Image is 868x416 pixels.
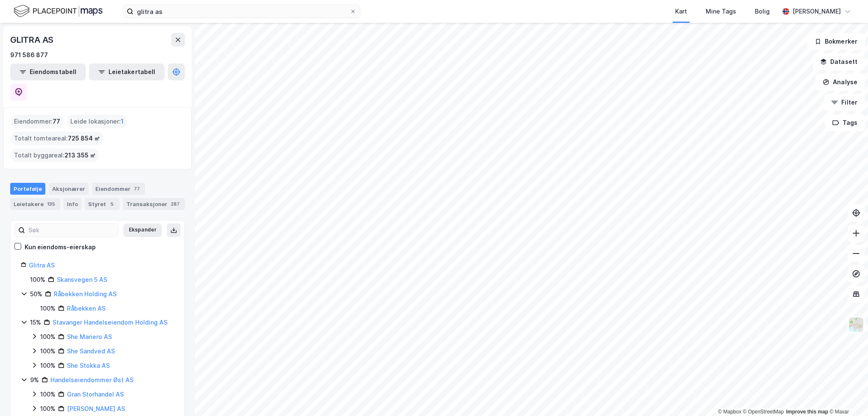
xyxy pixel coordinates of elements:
button: Datasett [813,53,865,70]
img: logo.f888ab2527a4732fd821a326f86c7f29.svg [14,4,103,19]
a: She Stokka AS [67,362,110,369]
div: 77 [132,185,142,193]
button: Eiendomstabell [10,63,86,80]
div: Portefølje [10,183,45,195]
div: 5 [108,200,116,208]
a: Råbekken Holding AS [54,290,117,298]
button: Tags [825,114,865,131]
div: Kun eiendoms-eierskap [25,242,96,252]
div: 100% [40,346,56,356]
div: Eiendommer [92,183,145,195]
div: GLITRA AS [10,33,55,47]
a: [PERSON_NAME] AS [67,405,125,412]
a: Gran Storhandel AS [67,391,124,398]
div: Info [64,198,81,210]
div: [PERSON_NAME] [793,6,841,17]
button: Analyse [815,74,865,91]
div: 135 [45,200,57,208]
iframe: Chat Widget [826,375,868,416]
div: 50% [30,289,42,299]
span: 77 [53,116,60,127]
button: Ekspander [123,223,162,237]
div: 287 [169,200,181,208]
button: Bokmerker [807,33,865,50]
div: Totalt byggareal : [11,149,99,162]
div: Styret [85,198,120,210]
a: Mapbox [718,409,741,415]
div: 100% [40,389,56,399]
span: 213 355 ㎡ [64,150,96,160]
a: Handelseiendommer Øst AS [50,376,134,383]
a: Improve this map [786,409,828,415]
div: Totalt tomteareal : [11,132,103,145]
div: Kontrollprogram for chat [826,375,868,416]
div: 15% [30,317,41,328]
button: Leietakertabell [89,63,164,80]
a: She Mariero AS [67,333,112,340]
div: Kart [675,6,687,17]
div: Eiendommer : [11,115,64,128]
div: 9% [30,375,39,385]
a: Skansvegen 5 AS [57,276,107,283]
div: Leide lokasjoner : [67,115,127,128]
div: 100% [30,275,45,285]
div: Mine Tags [706,6,736,17]
button: Filter [824,94,865,111]
input: Søk [25,224,118,237]
a: Råbekken AS [67,305,106,312]
input: Søk på adresse, matrikkel, gårdeiere, leietakere eller personer [134,5,350,18]
div: 100% [40,404,56,414]
div: Leietakere [10,198,60,210]
span: 1 [121,116,124,127]
div: Bolig [755,6,770,17]
a: OpenStreetMap [743,409,784,415]
a: Stavanger Handelseiendom Holding AS [53,319,167,326]
img: Z [848,317,864,333]
div: 971 586 877 [10,50,48,60]
a: Glitra AS [29,262,55,269]
a: She Sandved AS [67,347,115,355]
div: Transaksjoner [123,198,185,210]
div: 100% [40,361,56,371]
div: Aksjonærer [49,183,89,195]
div: 100% [40,303,56,314]
div: 100% [40,332,56,342]
span: 725 854 ㎡ [68,133,100,143]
